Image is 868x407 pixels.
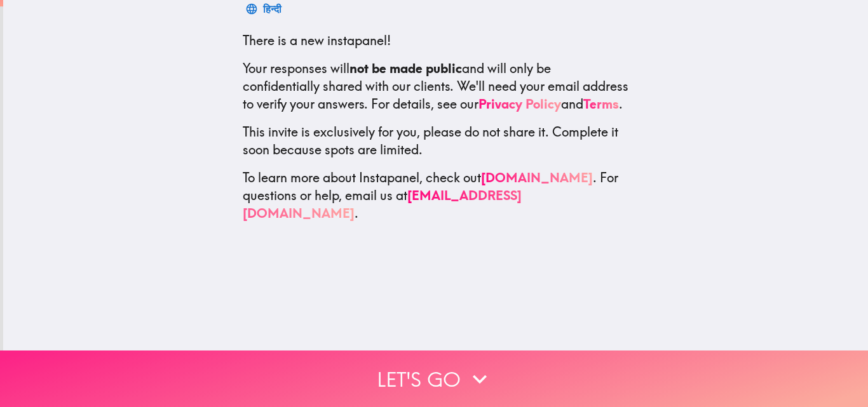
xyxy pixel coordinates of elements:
p: This invite is exclusively for you, please do not share it. Complete it soon because spots are li... [243,123,629,159]
a: Privacy Policy [478,96,561,112]
b: not be made public [349,60,462,76]
a: [EMAIL_ADDRESS][DOMAIN_NAME] [243,187,522,221]
p: To learn more about Instapanel, check out . For questions or help, email us at . [243,169,629,222]
a: Terms [583,96,619,112]
p: Your responses will and will only be confidentially shared with our clients. We'll need your emai... [243,60,629,113]
a: [DOMAIN_NAME] [481,170,593,185]
span: There is a new instapanel! [243,32,391,48]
